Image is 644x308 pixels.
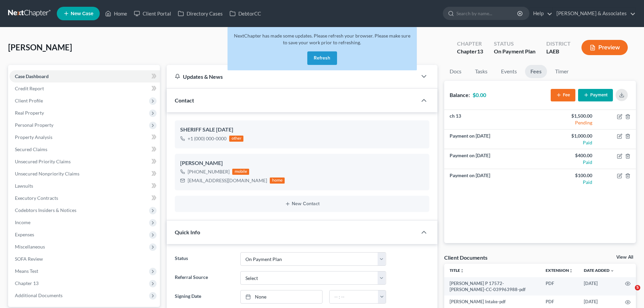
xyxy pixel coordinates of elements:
td: [DATE] [578,277,620,296]
div: [PHONE_NUMBER] [188,168,230,175]
span: Executory Contracts [15,195,58,201]
a: View All [616,255,633,260]
a: Fees [525,65,547,78]
input: Search by name... [456,7,518,20]
div: Chapter [457,40,483,48]
a: SOFA Review [9,253,160,265]
a: Case Dashboard [9,70,160,82]
span: Case Dashboard [15,73,49,79]
span: Additional Documents [15,292,63,298]
a: Home [102,7,130,20]
span: Personal Property [15,122,53,128]
i: expand_more [610,269,614,273]
strong: $0.00 [473,92,486,98]
div: $100.00 [546,172,592,179]
a: Secured Claims [9,143,160,156]
span: NextChapter has made some updates. Please refresh your browser. Please make sure to save your wor... [234,33,410,45]
div: LAEB [546,48,571,55]
td: PDF [540,277,578,296]
a: Date Added expand_more [584,268,614,273]
a: Timer [550,65,574,78]
div: [EMAIL_ADDRESS][DOMAIN_NAME] [188,177,267,184]
a: Docs [444,65,467,78]
label: Referral Source [171,271,237,285]
a: Extensionunfold_more [546,268,573,273]
span: SOFA Review [15,256,43,262]
a: Events [496,65,522,78]
span: Expenses [15,232,34,237]
i: unfold_more [460,269,464,273]
div: Updates & News [175,73,409,80]
a: Credit Report [9,82,160,95]
button: Preview [581,40,628,55]
label: Status [171,252,237,266]
div: Client Documents [444,254,487,261]
span: Client Profile [15,98,43,103]
iframe: Intercom live chat [621,285,637,301]
div: home [270,177,285,184]
div: Status [494,40,535,48]
div: On Payment Plan [494,48,535,55]
a: Lawsuits [9,180,160,192]
span: Credit Report [15,86,44,91]
td: Payment on [DATE] [444,129,540,149]
span: Codebtors Insiders & Notices [15,207,76,213]
div: $1,000.00 [546,133,592,139]
span: 13 [477,48,483,54]
a: Unsecured Priority Claims [9,156,160,168]
div: $400.00 [546,152,592,159]
span: 5 [635,285,640,290]
span: Miscellaneous [15,244,45,250]
a: Unsecured Nonpriority Claims [9,168,160,180]
td: Payment on [DATE] [444,169,540,188]
td: [PERSON_NAME] Intake-pdf [444,295,540,308]
a: Executory Contracts [9,192,160,204]
td: ch 13 [444,110,540,129]
a: DebtorCC [226,7,264,20]
span: Property Analysis [15,134,52,140]
div: SHERIFF SALE [DATE] [180,126,424,134]
input: -- : -- [330,290,378,303]
span: Means Test [15,268,38,274]
div: District [546,40,571,48]
div: Pending [546,119,592,126]
span: [PERSON_NAME] [8,42,72,52]
span: Unsecured Nonpriority Claims [15,171,79,176]
span: Income [15,219,30,225]
span: Unsecured Priority Claims [15,159,71,164]
div: Paid [546,179,592,186]
button: Payment [578,89,613,101]
div: $1,500.00 [546,113,592,119]
div: Paid [546,139,592,146]
div: mobile [232,169,249,175]
span: Secured Claims [15,146,47,152]
span: Real Property [15,110,44,116]
button: Refresh [307,51,337,65]
strong: Balance: [450,92,470,98]
a: None [241,290,322,303]
td: [PERSON_NAME] P 17572-[PERSON_NAME]-CC-039963988-pdf [444,277,540,296]
a: Titleunfold_more [450,268,464,273]
a: Help [530,7,552,20]
td: Payment on [DATE] [444,149,540,169]
div: Paid [546,159,592,166]
a: [PERSON_NAME] & Associates [553,7,636,20]
td: [DATE] [578,295,620,308]
button: New Contact [180,201,424,207]
span: Chapter 13 [15,280,39,286]
span: Contact [175,97,194,103]
a: Directory Cases [174,7,226,20]
a: Property Analysis [9,131,160,143]
span: New Case [71,11,93,16]
td: PDF [540,295,578,308]
a: Client Portal [130,7,174,20]
span: Quick Info [175,229,200,235]
div: +1 (000) 000-0000 [188,135,226,142]
a: Tasks [470,65,493,78]
div: other [229,136,243,142]
button: Fee [551,89,575,101]
label: Signing Date [171,290,237,304]
div: [PERSON_NAME] [180,159,424,167]
div: Chapter [457,48,483,55]
span: Lawsuits [15,183,33,189]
